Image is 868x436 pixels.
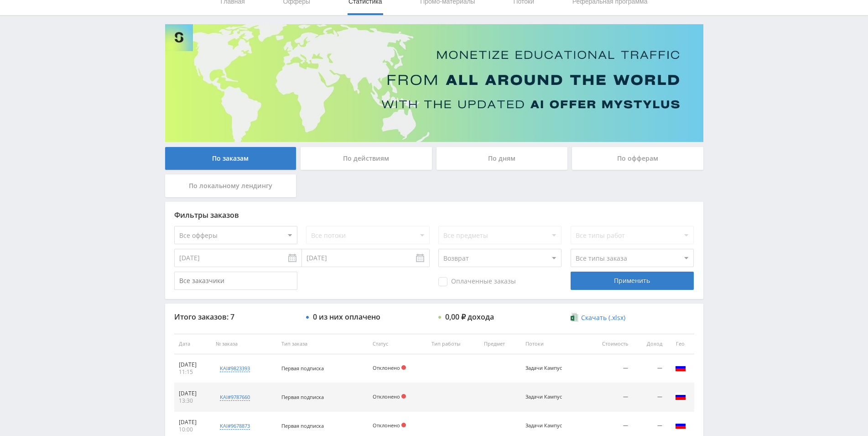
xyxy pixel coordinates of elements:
div: [DATE] [179,390,207,397]
div: По офферам [572,147,703,170]
input: Все заказчики [174,272,297,290]
th: Тип заказа [277,334,368,354]
span: Первая подписка [281,365,324,372]
th: Доход [633,334,667,354]
div: Фильтры заказов [174,211,694,219]
td: — [633,383,667,412]
th: Дата [174,334,212,354]
div: 0,00 ₽ дохода [445,313,494,321]
span: Отклонено [373,364,400,371]
div: 11:15 [179,368,207,376]
span: Оплаченные заказы [438,277,516,286]
th: № заказа [211,334,277,354]
div: kai#9823393 [220,365,250,372]
div: По дням [437,147,568,170]
div: Применить [571,272,694,290]
td: — [633,354,667,383]
div: По локальному лендингу [165,174,296,197]
th: Тип работы [427,334,479,354]
div: kai#9787660 [220,394,250,401]
img: rus.png [675,391,686,402]
th: Потоки [521,334,584,354]
img: rus.png [675,420,686,431]
td: — [584,383,633,412]
span: Отклонено [373,422,400,429]
img: Banner [165,24,703,142]
div: По заказам [165,147,296,170]
div: По действиям [301,147,432,170]
span: Отклонено [373,393,400,400]
div: 10:00 [179,426,207,433]
span: Первая подписка [281,422,324,429]
th: Предмет [479,334,521,354]
span: Отклонен [401,423,406,427]
div: Задачи Кампус [525,365,567,371]
th: Статус [368,334,427,354]
span: Первая подписка [281,394,324,400]
span: Отклонен [401,365,406,370]
div: kai#9678873 [220,422,250,430]
div: 0 из них оплачено [313,313,380,321]
span: Скачать (.xlsx) [581,314,625,321]
th: Стоимость [584,334,633,354]
div: [DATE] [179,361,207,368]
div: 13:30 [179,397,207,404]
div: Задачи Кампус [525,423,567,429]
div: Задачи Кампус [525,394,567,400]
a: Скачать (.xlsx) [571,313,625,322]
th: Гео [667,334,694,354]
span: Отклонен [401,394,406,399]
div: [DATE] [179,419,207,426]
input: Use the arrow keys to pick a date [174,249,302,267]
img: xlsx [571,313,578,322]
img: rus.png [675,362,686,373]
div: Итого заказов: 7 [174,313,297,321]
td: — [584,354,633,383]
